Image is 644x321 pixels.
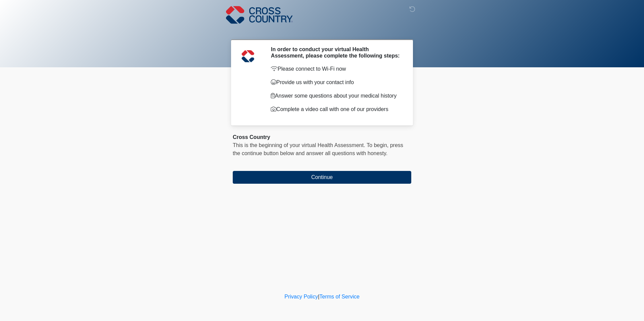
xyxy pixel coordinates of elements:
[233,133,411,141] div: Cross Country
[233,142,403,156] span: press the continue button below and answer all questions with honesty.
[271,105,401,113] p: Complete a video call with one of our providers
[367,142,390,148] span: To begin,
[271,46,401,59] h2: In order to conduct your virtual Health Assessment, please complete the following steps:
[271,78,401,86] p: Provide us with your contact info
[226,5,293,25] img: Cross Country Logo
[319,294,359,299] a: Terms of Service
[318,294,319,299] a: |
[233,171,411,184] button: Continue
[271,92,401,100] p: Answer some questions about your medical history
[233,142,365,148] span: This is the beginning of your virtual Health Assessment.
[238,46,258,66] img: Agent Avatar
[228,24,416,37] h1: ‎ ‎ ‎
[285,294,318,299] a: Privacy Policy
[271,65,401,73] p: Please connect to Wi-Fi now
